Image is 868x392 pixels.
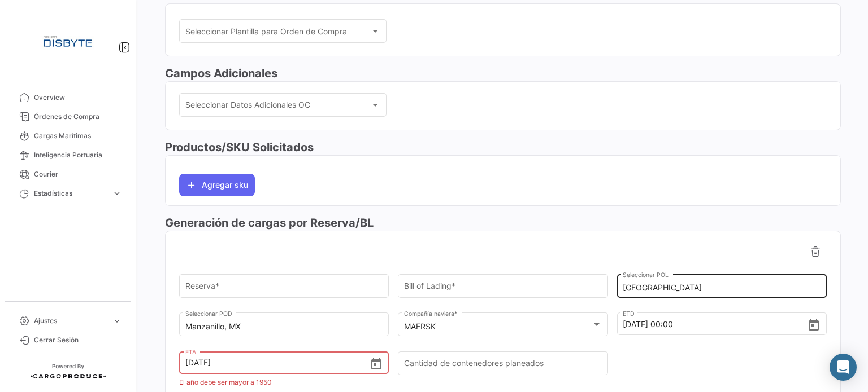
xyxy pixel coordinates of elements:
a: Cargas Marítimas [9,126,127,146]
button: Open calendar [370,357,383,369]
span: expand_more [112,188,122,199]
input: Escriba para buscar... [623,283,821,293]
span: Órdenes de Compra [34,112,122,122]
button: Open calendar [807,318,821,331]
h3: Campos Adicionales [165,65,841,81]
input: Seleccionar una fecha [623,305,807,344]
a: Inteligencia Portuaria [9,146,127,165]
button: Agregar sku [179,174,255,196]
a: Overview [9,88,127,107]
input: Escriba para buscar... [185,322,383,332]
img: Logo+disbyte.jpeg [40,14,96,70]
a: Courier [9,165,127,184]
span: Courier [34,169,122,179]
span: Inteligencia Portuaria [34,150,122,160]
span: Ajustes [34,316,107,326]
span: Cerrar Sesión [34,335,122,345]
span: Cargas Marítimas [34,131,122,141]
mat-select-trigger: MAERSK [404,321,436,331]
h3: Productos/SKU Solicitados [165,139,841,155]
h3: Generación de cargas por Reserva/BL [165,215,841,231]
span: expand_more [112,316,122,326]
input: Seleccionar una fecha [185,343,370,382]
div: Abrir Intercom Messenger [830,354,857,381]
span: Seleccionar Datos Adicionales OC [185,103,371,112]
span: Seleccionar Plantilla para Orden de Compra [185,29,371,38]
span: Estadísticas [34,188,107,199]
a: Órdenes de Compra [9,107,127,126]
span: Overview [34,93,122,103]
